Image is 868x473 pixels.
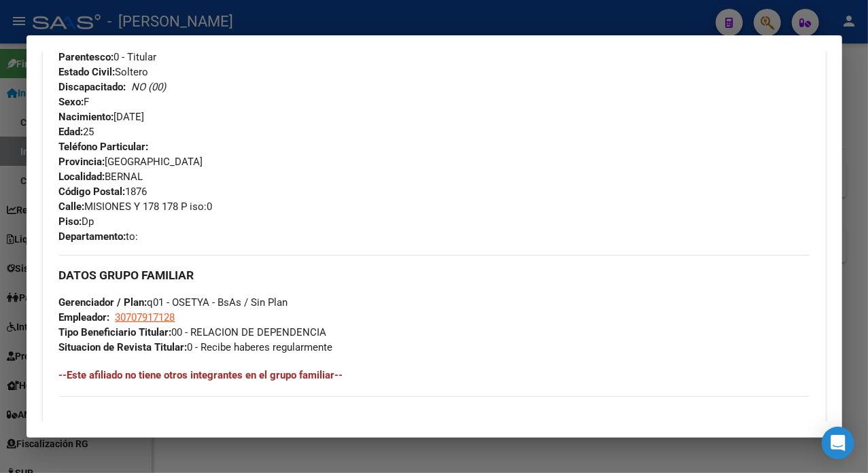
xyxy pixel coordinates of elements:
span: BERNAL [59,171,143,183]
strong: Calle: [59,200,85,213]
span: F [59,96,90,108]
span: [GEOGRAPHIC_DATA] [59,156,203,168]
span: Soltero [59,66,149,78]
strong: Piso: [59,215,82,228]
span: 00 - RELACION DE DEPENDENCIA [59,326,327,338]
strong: Parentesco: [59,51,114,63]
strong: Sexo: [59,96,84,108]
strong: Localidad: [59,171,105,183]
span: MISIONES Y 178 178 P iso:0 [59,200,213,213]
strong: Provincia: [59,156,105,168]
strong: Discapacitado: [59,81,126,93]
strong: Tipo Beneficiario Titular: [59,326,172,338]
span: [DATE] [59,111,145,123]
strong: Situacion de Revista Titular: [59,341,188,353]
span: 0 - Titular [59,51,157,63]
strong: Edad: [59,126,84,138]
span: 30707917128 [116,311,175,323]
span: q01 - OSETYA - BsAs / Sin Plan [59,296,288,309]
strong: Departamento: [59,230,126,243]
span: 25 [59,126,94,138]
span: Dp [59,215,94,228]
span: to: [59,230,139,243]
strong: Código Postal: [59,186,126,198]
strong: Empleador: [59,311,110,323]
i: NO (00) [132,81,167,93]
span: 0 - Recibe haberes regularmente [59,341,333,353]
strong: Teléfono Particular: [59,141,149,153]
div: Open Intercom Messenger [822,427,854,459]
strong: Nacimiento: [59,111,114,123]
strong: Gerenciador / Plan: [59,296,147,309]
span: 1876 [59,186,147,198]
h3: DATOS GRUPO FAMILIAR [59,268,810,283]
strong: Estado Civil: [59,66,116,78]
h4: --Este afiliado no tiene otros integrantes en el grupo familiar-- [59,368,810,383]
